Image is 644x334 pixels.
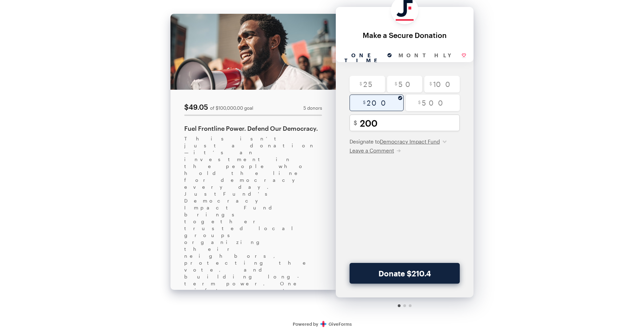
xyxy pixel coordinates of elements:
img: cover.jpg [170,14,336,90]
div: Fuel Frontline Power. Defend Our Democracy. [184,124,322,132]
button: Leave a Comment [350,147,401,154]
button: Donate $210.4 [350,263,460,284]
div: $49.05 [184,104,208,110]
div: Designate to [350,138,460,145]
div: of $100,000.00 goal [210,106,253,110]
a: Secure DonationsPowered byGiveForms [293,321,352,327]
span: Leave a Comment [350,147,394,154]
span: 5 donors [303,106,322,110]
div: Make a Secure Donation [343,31,467,39]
